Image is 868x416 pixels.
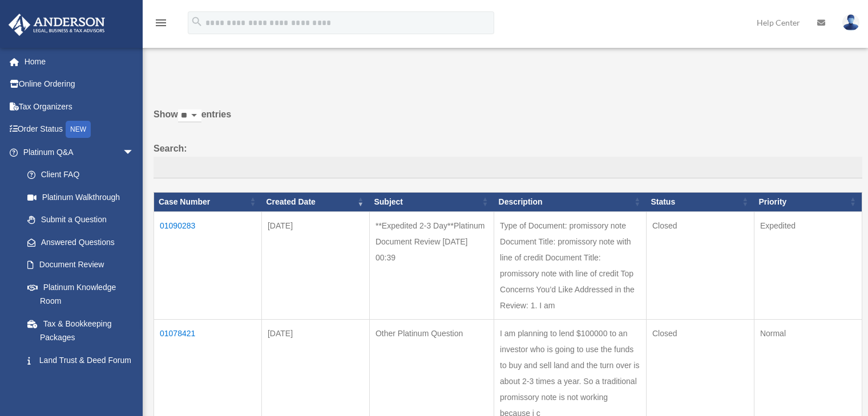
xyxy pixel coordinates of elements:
a: Order StatusNEW [8,118,151,141]
a: Platinum Knowledge Room [16,276,146,312]
label: Show entries [154,107,862,134]
a: Land Trust & Deed Forum [16,349,146,372]
label: Search: [154,141,862,178]
img: User Pic [842,14,859,31]
td: [DATE] [261,211,369,319]
a: Answered Questions [16,231,140,254]
td: Type of Document: promissory note Document Title: promissory note with line of credit Document Ti... [494,211,647,319]
a: Portal Feedback [16,372,146,394]
a: Platinum Walkthrough [16,186,146,209]
th: Status: activate to sort column ascending [646,192,754,211]
i: search [191,15,203,28]
td: Closed [646,211,754,319]
a: Tax & Bookkeeping Packages [16,312,146,349]
i: menu [154,16,168,30]
a: menu [154,20,168,30]
select: Showentries [178,109,201,123]
th: Priority: activate to sort column ascending [754,192,862,211]
input: Search: [154,157,862,178]
td: Expedited [754,211,862,319]
div: NEW [66,121,91,138]
a: Platinum Q&Aarrow_drop_down [8,141,146,164]
a: Online Ordering [8,73,151,96]
span: arrow_drop_down [123,141,146,164]
img: Anderson Advisors Platinum Portal [5,14,108,36]
th: Case Number: activate to sort column ascending [154,192,262,211]
a: Document Review [16,254,146,276]
th: Subject: activate to sort column ascending [369,192,494,211]
a: Client FAQ [16,164,146,186]
a: Home [8,50,151,73]
th: Description: activate to sort column ascending [494,192,647,211]
a: Submit a Question [16,209,146,231]
td: **Expedited 2-3 Day**Platinum Document Review [DATE] 00:39 [369,211,494,319]
td: 01090283 [154,211,262,319]
a: Tax Organizers [8,95,151,118]
th: Created Date: activate to sort column ascending [261,192,369,211]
